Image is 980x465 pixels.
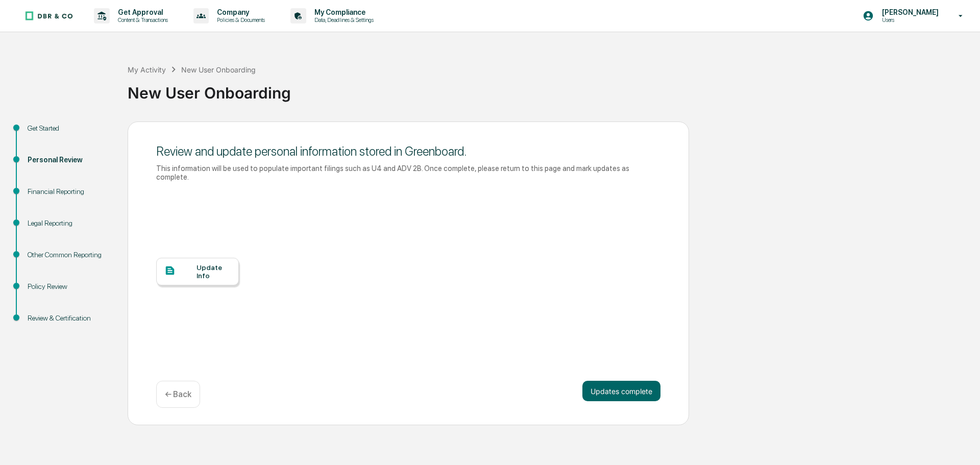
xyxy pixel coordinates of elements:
p: Content & Transactions [110,16,173,23]
div: New User Onboarding [128,76,975,102]
div: Update Info [197,263,231,280]
p: Policies & Documents [209,16,270,23]
iframe: Open customer support [947,431,975,459]
div: Financial Reporting [28,186,111,197]
p: ← Back [165,389,191,399]
p: My Compliance [306,8,379,16]
div: My Activity [128,65,166,74]
button: Updates complete [582,381,660,401]
div: Personal Review [28,155,111,165]
div: Policy Review [28,281,111,292]
div: Get Started [28,123,111,134]
div: This information will be used to populate important filings such as U4 and ADV 2B. Once complete,... [156,164,660,181]
img: logo [24,11,73,21]
p: Data, Deadlines & Settings [306,16,379,23]
div: New User Onboarding [181,65,256,74]
p: [PERSON_NAME] [874,8,944,16]
div: Review and update personal information stored in Greenboard. [156,144,660,159]
div: Other Common Reporting [28,250,111,260]
div: Review & Certification [28,313,111,324]
p: Users [874,16,944,23]
p: Get Approval [110,8,173,16]
div: Legal Reporting [28,218,111,229]
p: Company [209,8,270,16]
